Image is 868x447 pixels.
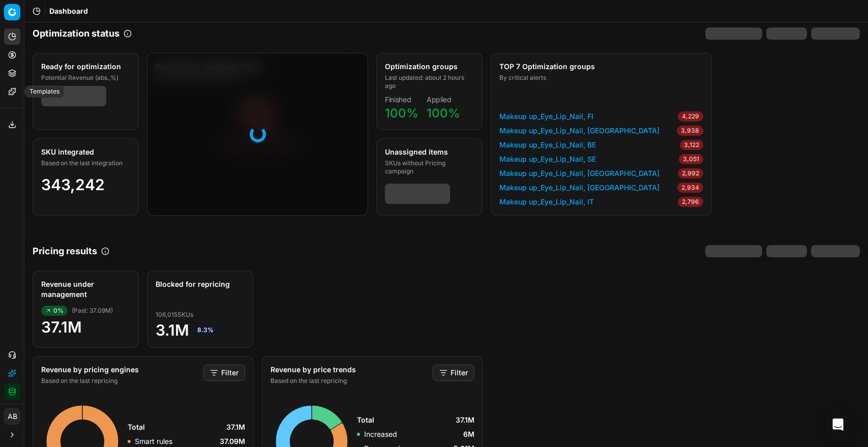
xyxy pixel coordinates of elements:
[41,279,128,300] div: Revenue under management
[156,321,245,339] span: 3.1M
[49,6,88,16] nav: breadcrumb
[41,62,128,72] div: Ready for optimization
[135,436,172,446] p: Smart rules
[499,197,594,207] a: Makeup up_Eye_Lip_Nail, IT
[41,74,128,82] div: Potential Revenue (abs.,%)
[499,140,596,150] a: Makeup up_Eye_Lip_Nail, BE
[499,111,593,122] a: Makeup up_Eye_Lip_Nail, FI
[364,429,397,439] p: Increased
[41,377,201,385] div: Based on the last repricing
[41,318,130,336] span: 37.1M
[678,111,703,122] span: 4,229
[33,244,97,258] h2: Pricing results
[385,96,418,103] dt: Finished
[271,365,431,375] div: Revenue by price trends
[433,365,474,381] button: Filter
[41,306,68,316] span: 0%
[385,62,472,72] div: Optimization groups
[677,126,703,136] span: 3,938
[456,415,474,425] span: 37.1M
[427,96,460,103] dt: Applied
[72,307,113,315] span: ( Past : 37.09M )
[4,408,20,425] button: AB
[41,147,128,157] div: SKU integrated
[463,429,474,439] span: 6M
[156,311,193,319] span: 106,015 SKUs
[41,365,201,375] div: Revenue by pricing engines
[41,159,128,167] div: Based on the last integration
[499,74,701,82] div: By critical alerts
[385,159,472,175] div: SKUs without Pricing campaign
[427,106,460,121] span: 100%
[156,279,243,289] div: Blocked for repricing
[385,106,418,121] span: 100%
[385,147,472,157] div: Unassigned items
[33,26,119,41] h2: Optimization status
[499,154,596,164] a: Makeup up_Eye_Lip_Nail, SE
[49,6,88,16] span: Dashboard
[499,168,660,178] a: Makeup up_Eye_Lip_Nail, [GEOGRAPHIC_DATA]
[385,74,472,90] div: Last updated: about 2 hours ago
[193,325,218,335] span: 8.3%
[203,365,245,381] button: Filter
[226,422,245,432] span: 37.1M
[220,436,245,446] span: 37.09M
[677,183,703,193] span: 2,934
[826,412,850,437] div: Open Intercom Messenger
[271,377,431,385] div: Based on the last repricing
[678,197,703,207] span: 2,796
[680,140,703,150] span: 3,122
[41,175,105,194] span: 343,242
[499,62,701,72] div: TOP 7 Optimization groups
[128,422,145,432] span: Total
[499,183,660,193] a: Makeup up_Eye_Lip_Nail, [GEOGRAPHIC_DATA]
[499,126,660,136] a: Makeup up_Eye_Lip_Nail, [GEOGRAPHIC_DATA]
[678,168,703,178] span: 2,992
[357,415,374,425] span: Total
[679,154,703,164] span: 3,051
[25,85,64,98] div: Templates
[5,409,20,424] span: AB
